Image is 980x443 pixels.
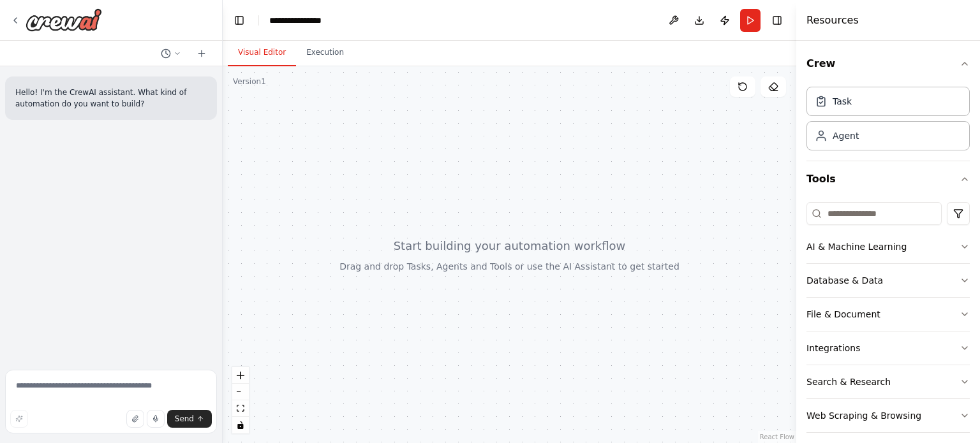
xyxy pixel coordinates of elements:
button: Database & Data [806,264,970,297]
div: Search & Research [806,375,891,388]
div: Version 1 [233,76,266,87]
p: Hello! I'm the CrewAI assistant. What kind of automation do you want to build? [15,87,207,110]
button: Visual Editor [228,40,296,66]
button: zoom out [232,384,249,400]
nav: breadcrumb [269,14,322,27]
button: fit view [232,400,249,417]
button: File & Document [806,298,970,331]
div: Crew [806,82,970,161]
button: Search & Research [806,365,970,398]
div: Web Scraping & Browsing [806,409,921,422]
button: Start a new chat [191,46,212,61]
button: Web Scraping & Browsing [806,399,970,432]
button: Integrations [806,331,970,365]
div: Agent [833,129,859,142]
button: Tools [806,161,970,197]
img: Logo [26,8,102,31]
span: Send [175,414,194,424]
button: Click to speak your automation idea [147,410,165,428]
button: AI & Machine Learning [806,230,970,263]
button: Hide right sidebar [768,11,786,29]
div: Task [833,95,852,108]
h4: Resources [806,13,859,28]
a: React Flow attribution [760,433,794,440]
div: Database & Data [806,274,883,287]
button: toggle interactivity [232,417,249,433]
button: zoom in [232,367,249,384]
div: AI & Machine Learning [806,240,907,253]
button: Improve this prompt [10,410,28,428]
button: Switch to previous chat [156,46,186,61]
button: Crew [806,46,970,82]
button: Execution [296,40,354,66]
div: React Flow controls [232,367,249,433]
div: Integrations [806,342,860,354]
button: Upload files [126,410,144,428]
button: Hide left sidebar [230,11,248,29]
button: Send [167,410,212,428]
div: File & Document [806,308,880,321]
